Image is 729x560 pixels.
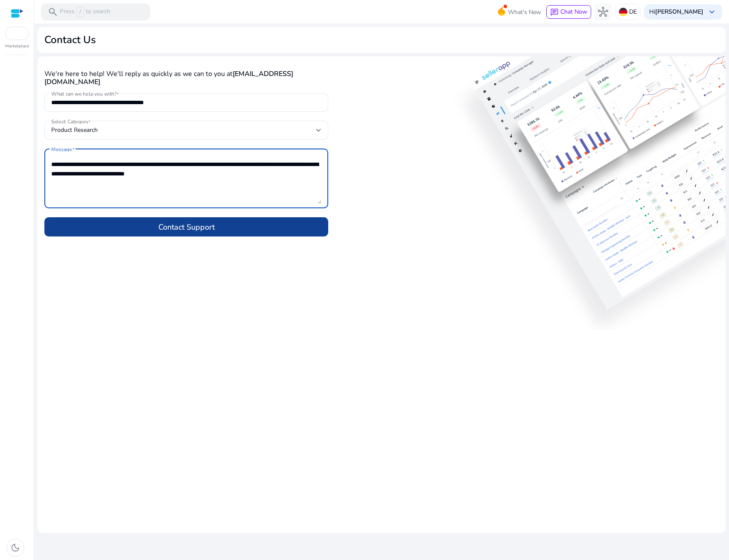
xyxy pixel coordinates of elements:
span: dark_mode [10,542,20,553]
span: Product Research [51,126,98,134]
span: search [48,7,58,17]
span: keyboard_arrow_down [707,7,717,17]
mat-label: Message [51,146,72,153]
h2: Contact Us [44,34,96,46]
span: hub [598,7,608,17]
button: Contact Support [44,217,328,236]
mat-label: Select Category [51,118,88,125]
button: hub [595,3,612,20]
span: Contact Support [158,221,215,233]
h4: We're here to help! We'll reply as quickly as we can to you at [44,70,328,86]
p: Hi [649,9,703,15]
img: de.svg [619,8,627,16]
span: chat [550,8,559,17]
span: / [76,7,84,17]
p: Marketplace [5,43,29,50]
mat-label: What can we help you with? [51,90,117,98]
p: DE [629,4,637,19]
span: What's New [508,5,541,20]
button: chatChat Now [546,5,591,19]
b: [PERSON_NAME] [655,8,703,16]
span: Chat Now [560,8,587,16]
p: Press to search [60,7,110,17]
b: [EMAIL_ADDRESS][DOMAIN_NAME] [44,69,293,87]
